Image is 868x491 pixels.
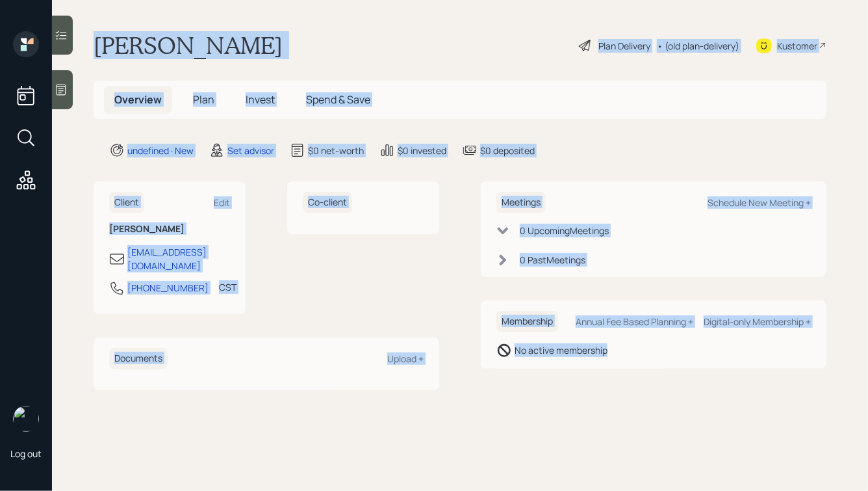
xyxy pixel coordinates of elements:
[227,144,274,157] div: Set advisor
[127,281,209,295] div: [PHONE_NUMBER]
[214,196,230,209] div: Edit
[306,92,370,107] span: Spend & Save
[193,92,214,107] span: Plan
[127,245,230,272] div: [EMAIL_ADDRESS][DOMAIN_NAME]
[114,92,162,107] span: Overview
[657,39,739,53] div: • (old plan-delivery)
[127,144,194,157] div: undefined · New
[109,192,144,213] h6: Client
[708,196,811,209] div: Schedule New Meeting +
[387,352,424,365] div: Upload +
[398,144,446,157] div: $0 invested
[515,343,607,357] div: No active membership
[520,253,585,267] div: 0 Past Meeting s
[308,144,364,157] div: $0 net-worth
[109,348,168,369] h6: Documents
[246,92,275,107] span: Invest
[520,224,609,237] div: 0 Upcoming Meeting s
[496,192,546,213] h6: Meetings
[219,280,236,294] div: CST
[13,406,39,432] img: hunter_neumayer.jpg
[303,192,352,213] h6: Co-client
[480,144,535,157] div: $0 deposited
[94,31,283,60] h1: [PERSON_NAME]
[704,315,811,328] div: Digital-only Membership +
[496,311,558,332] h6: Membership
[576,315,693,328] div: Annual Fee Based Planning +
[777,39,817,53] div: Kustomer
[598,39,650,53] div: Plan Delivery
[10,447,42,460] div: Log out
[109,224,230,235] h6: [PERSON_NAME]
